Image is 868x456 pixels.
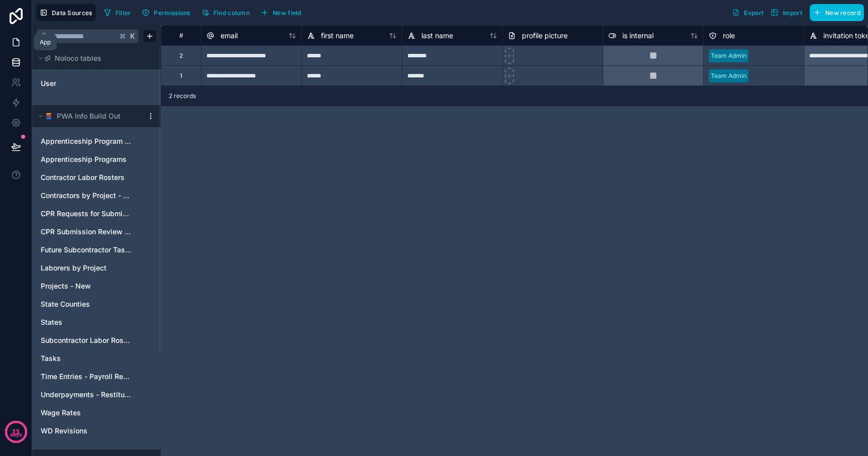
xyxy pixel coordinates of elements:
span: first name [321,31,354,41]
div: App [40,38,51,46]
button: Permissions [138,5,193,20]
span: Noloco tables [55,53,101,63]
a: Contractors by Project - New [41,191,132,201]
span: Export [744,9,764,17]
div: Apprenticeship Programs [36,151,157,167]
button: New record [810,4,864,21]
button: Filter [100,5,135,20]
a: Time Entries - Payroll Reporting [41,372,132,382]
span: Filter [116,9,131,17]
div: CPR Requests for Submissions Table [36,206,157,222]
div: 1 [180,72,182,80]
a: Subcontractor Labor Roster Form Input Table [41,335,132,345]
div: Apprenticeship Program - Wage Schedule(s) [36,133,157,149]
a: States [41,317,132,327]
div: Contractors by Project - New [36,188,157,204]
div: Wage Rates [36,405,157,421]
button: Find column [198,5,253,20]
div: Team Admin [711,71,746,80]
span: K [129,33,136,40]
a: CPR Requests for Submissions Table [41,209,132,219]
span: WD Revisions [41,426,87,436]
div: States [36,314,157,330]
span: Apprenticeship Programs [41,154,127,164]
button: Export [728,4,767,21]
span: Tasks [41,353,61,363]
span: Permissions [154,9,190,17]
div: Team Admin [711,51,746,60]
a: Apprenticeship Program - Wage Schedule(s) [41,136,132,146]
span: Projects - New [41,281,91,291]
a: User [41,78,122,88]
a: Permissions [138,5,197,20]
button: New field [257,5,305,20]
span: last name [421,31,453,41]
a: State Counties [41,299,132,309]
div: # [169,32,193,39]
div: WD Revisions [36,423,157,439]
span: User [41,78,56,88]
button: SmartSuite logoPWA Info Build Out [36,109,143,123]
div: Subcontractor Labor Roster Form Input Table [36,332,157,348]
span: is internal [622,31,654,41]
div: Future Subcontractor Tasks - Onboarding Table [36,242,157,258]
span: Laborers by Project [41,263,106,273]
a: CPR Submission Review Table [41,227,132,237]
span: Find column [213,9,250,17]
span: State Counties [41,299,90,309]
span: Data Sources [52,9,92,17]
div: Contractor Labor Rosters [36,169,157,186]
button: Data Sources [36,4,96,21]
span: PWA Info Build Out [57,111,121,121]
div: User [36,75,157,92]
span: States [41,317,62,327]
a: WD Revisions [41,426,132,436]
a: Laborers by Project [41,263,132,273]
a: Wage Rates [41,408,132,418]
img: SmartSuite logo [45,112,53,120]
a: Tasks [41,353,132,363]
p: 13 [12,427,20,437]
a: Underpayments - Restitution [41,390,132,400]
a: Contractor Labor Rosters [41,172,132,183]
button: Noloco tables [36,51,151,65]
div: Tasks [36,350,157,367]
span: email [221,31,238,41]
span: 2 records [169,92,196,100]
div: Projects - New [36,278,157,294]
a: Apprenticeship Programs [41,154,132,164]
span: profile picture [522,31,568,41]
span: Contractor Labor Rosters [41,172,125,183]
span: role [723,31,735,41]
div: Time Entries - Payroll Reporting [36,369,157,385]
p: days [10,431,22,439]
a: Future Subcontractor Tasks - Onboarding Table [41,245,132,255]
button: Import [767,4,806,21]
div: State Counties [36,296,157,312]
span: New record [825,9,860,17]
div: 2 [179,52,183,60]
a: Projects - New [41,281,132,291]
div: Laborers by Project [36,260,157,276]
div: Underpayments - Restitution [36,387,157,403]
span: Import [783,9,802,17]
div: CPR Submission Review Table [36,224,157,240]
span: New field [273,9,301,17]
a: New record [806,4,864,21]
span: Wage Rates [41,408,81,418]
